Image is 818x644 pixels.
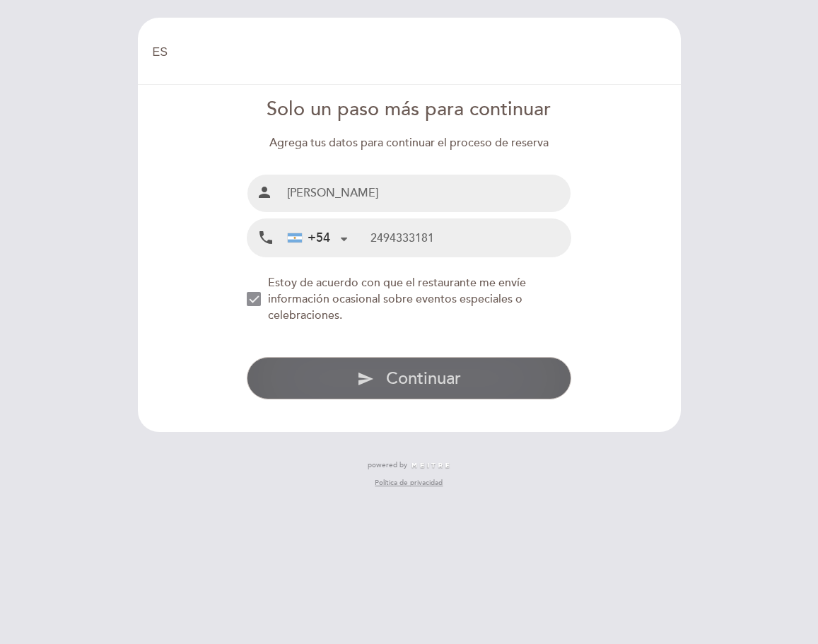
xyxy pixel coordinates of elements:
[288,229,330,247] div: +54
[386,368,461,389] span: Continuar
[370,219,571,257] input: Teléfono Móvil
[247,135,571,151] div: Agrega tus datos para continuar el proceso de reserva
[247,275,571,324] md-checkbox: NEW_MODAL_AGREE_RESTAURANT_SEND_OCCASIONAL_INFO
[257,229,274,247] i: local_phone
[375,478,443,488] a: Política de privacidad
[282,220,353,256] div: Argentina: +54
[247,96,571,124] div: Solo un paso más para continuar
[411,462,451,469] img: MEITRE
[268,276,526,322] span: Estoy de acuerdo con que el restaurante me envíe información ocasional sobre eventos especiales o...
[368,460,451,470] a: powered by
[368,460,407,470] span: powered by
[357,370,374,387] i: send
[247,357,571,399] button: send Continuar
[256,184,273,201] i: person
[281,175,571,212] input: Nombre y Apellido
